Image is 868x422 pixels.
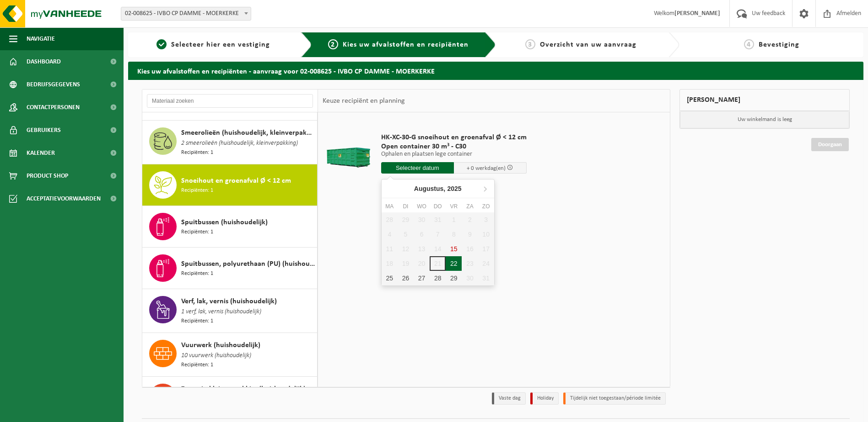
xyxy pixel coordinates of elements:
[27,27,55,50] span: Navigatie
[181,361,213,369] span: Recipiënten: 1
[142,206,318,248] button: Spuitbussen (huishoudelijk) Recipiënten: 1
[462,202,478,211] div: za
[759,41,799,48] span: Bevestiging
[447,185,461,192] i: 2025
[181,138,298,148] span: 2 smeerolieën (huishoudelijk, kleinverpakking)
[398,271,414,285] div: 26
[446,202,462,211] div: vr
[147,94,313,108] input: Materiaal zoeken
[328,39,338,49] span: 2
[142,333,318,377] button: Vuurwerk (huishoudelijk) 10 vuurwerk (huishoudelijk) Recipiënten: 1
[674,10,720,17] strong: [PERSON_NAME]
[540,41,636,48] span: Overzicht van uw aanvraag
[142,164,318,206] button: Snoeihout en groenafval Ø < 12 cm Recipiënten: 1
[121,7,251,20] span: 02-008625 - IVBO CP DAMME - MOERKERKE
[181,269,213,278] span: Recipiënten: 1
[181,296,277,307] span: Verf, lak, vernis (huishoudelijk)
[525,39,535,49] span: 3
[446,256,462,271] div: 22
[121,7,251,21] span: 02-008625 - IVBO CP DAMME - MOERKERKE
[27,164,68,187] span: Product Shop
[381,133,527,142] span: HK-XC-30-G snoeihout en groenafval Ø < 12 cm
[181,384,306,395] span: Zuren in kleinverpakking(huishoudelijk)
[381,142,527,151] span: Open container 30 m³ - C30
[181,217,268,228] span: Spuitbussen (huishoudelijk)
[563,392,666,405] li: Tijdelijk niet toegestaan/période limitée
[27,119,61,142] span: Gebruikers
[181,307,261,317] span: 1 verf, lak, vernis (huishoudelijk)
[530,392,559,405] li: Holiday
[430,271,446,285] div: 28
[381,162,454,174] input: Selecteer datum
[430,202,446,211] div: do
[27,187,101,210] span: Acceptatievoorwaarden
[181,351,251,361] span: 10 vuurwerk (huishoudelijk)
[318,90,410,112] div: Keuze recipiënt en planning
[343,41,469,48] span: Kies uw afvalstoffen en recipiënten
[27,96,80,119] span: Contactpersonen
[680,111,849,128] p: Uw winkelmand is leeg
[181,340,260,351] span: Vuurwerk (huishoudelijk)
[181,186,213,195] span: Recipiënten: 1
[478,202,494,211] div: zo
[142,377,318,420] button: Zuren in kleinverpakking(huishoudelijk)
[181,148,213,157] span: Recipiënten: 1
[414,271,430,285] div: 27
[410,181,465,196] div: Augustus,
[382,202,398,211] div: ma
[142,121,318,164] button: Smeerolieën (huishoudelijk, kleinverpakking) 2 smeerolieën (huishoudelijk, kleinverpakking) Recip...
[382,271,398,285] div: 25
[128,62,863,79] h2: Kies uw afvalstoffen en recipiënten - aanvraag voor 02-008625 - IVBO CP DAMME - MOERKERKE
[156,39,167,49] span: 1
[744,39,754,49] span: 4
[27,73,80,96] span: Bedrijfsgegevens
[181,127,315,138] span: Smeerolieën (huishoudelijk, kleinverpakking)
[181,175,291,186] span: Snoeihout en groenafval Ø < 12 cm
[181,258,315,269] span: Spuitbussen, polyurethaan (PU) (huishoudelijk)
[446,271,462,285] div: 29
[27,50,61,73] span: Dashboard
[133,39,294,50] a: 1Selecteer hier een vestiging
[171,41,270,48] span: Selecteer hier een vestiging
[142,248,318,289] button: Spuitbussen, polyurethaan (PU) (huishoudelijk) Recipiënten: 1
[181,228,213,237] span: Recipiënten: 1
[27,142,55,164] span: Kalender
[414,202,430,211] div: wo
[467,165,506,171] span: + 0 werkdag(en)
[492,392,526,405] li: Vaste dag
[679,89,850,111] div: [PERSON_NAME]
[381,151,527,158] p: Ophalen en plaatsen lege container
[181,317,213,326] span: Recipiënten: 1
[398,202,414,211] div: di
[811,138,849,151] a: Doorgaan
[142,289,318,333] button: Verf, lak, vernis (huishoudelijk) 1 verf, lak, vernis (huishoudelijk) Recipiënten: 1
